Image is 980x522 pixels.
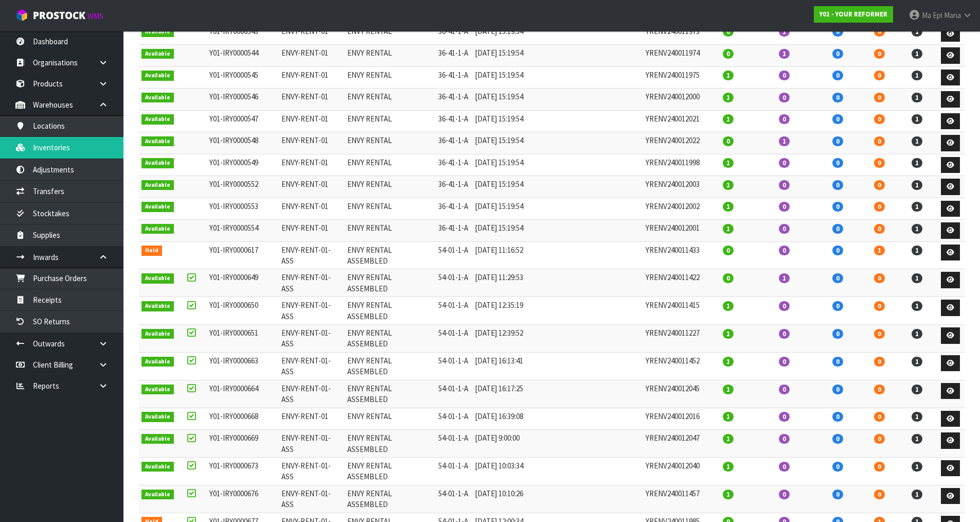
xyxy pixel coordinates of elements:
span: 0 [832,412,843,422]
td: Y01-IRY0000649 [207,269,279,297]
span: 0 [723,49,734,59]
span: 0 [832,49,843,59]
td: Y01-IRY0000664 [207,380,279,408]
span: 0 [874,180,885,190]
td: Y01-IRY0000548 [207,132,279,154]
td: 54-01-1-A [436,380,472,408]
span: 0 [779,412,790,422]
span: Available [141,202,174,212]
td: YRENV240011422 [643,269,702,297]
td: Y01-IRY0000547 [207,110,279,132]
span: 1 [912,462,922,472]
td: ENVY RENTAL [345,408,436,430]
span: 0 [779,114,790,124]
span: 0 [832,434,843,444]
td: Y01-IRY0000544 [207,45,279,67]
td: Y01-IRY0000552 [207,176,279,198]
td: [DATE] 16:39:08 [472,408,543,430]
span: 0 [874,202,885,212]
span: 1 [912,273,922,283]
span: 1 [874,246,885,255]
span: Held [141,246,162,256]
td: ENVY-RENT-01 [279,198,345,220]
td: ENVY RENTAL [345,132,436,154]
span: Available [141,114,174,125]
td: ENVY-RENT-01-ASS [279,325,345,353]
td: [DATE] 15:19:54 [472,110,543,132]
td: YRENV240012002 [643,198,702,220]
td: Y01-IRY0000617 [207,241,279,269]
span: 0 [874,385,885,394]
td: Y01-IRY0000546 [207,89,279,111]
td: 36-41-1-A [436,23,472,45]
td: [DATE] 16:13:41 [472,352,543,380]
span: ProStock [33,9,85,22]
span: Available [141,180,174,190]
span: Available [141,224,174,234]
span: 1 [723,180,734,190]
span: 1 [912,158,922,168]
td: ENVY-RENT-01-ASS [279,241,345,269]
td: ENVY-RENT-01 [279,408,345,430]
span: 1 [912,224,922,234]
span: Available [141,385,174,395]
td: YRENV240011998 [643,154,702,176]
td: 54-01-1-A [436,297,472,325]
td: YRENV240012045 [643,380,702,408]
span: Available [141,434,174,444]
td: ENVY RENTAL [345,154,436,176]
span: 0 [832,224,843,234]
span: Available [141,357,174,367]
td: [DATE] 15:19:54 [472,176,543,198]
span: 0 [832,490,843,499]
span: 0 [832,385,843,394]
td: ENVY RENTAL [345,89,436,111]
span: 0 [779,71,790,80]
span: 1 [912,385,922,394]
span: 0 [723,27,734,37]
span: 0 [779,93,790,102]
td: 36-41-1-A [436,66,472,89]
span: 1 [912,301,922,311]
td: Y01-IRY0000554 [207,220,279,242]
td: ENVY RENTAL ASSEMBLED [345,430,436,458]
span: 0 [874,49,885,59]
span: 1 [912,329,922,339]
td: ENVY RENTAL ASSEMBLED [345,241,436,269]
span: 0 [779,357,790,367]
td: ENVY RENTAL [345,66,436,89]
td: ENVY RENTAL [345,45,436,67]
td: YRENV240011975 [643,66,702,89]
td: Y01-IRY0000651 [207,325,279,353]
span: 0 [874,412,885,422]
span: 0 [832,462,843,472]
td: ENVY RENTAL ASSEMBLED [345,485,436,513]
td: 36-41-1-A [436,89,472,111]
td: ENVY RENTAL ASSEMBLED [345,457,436,485]
span: 1 [723,202,734,212]
td: YRENV240012000 [643,89,702,111]
td: ENVY-RENT-01-ASS [279,380,345,408]
td: 54-01-1-A [436,325,472,353]
td: ENVY RENTAL [345,110,436,132]
span: 0 [723,136,734,146]
span: 0 [832,27,843,37]
span: 1 [912,412,922,422]
span: 0 [832,273,843,283]
span: Available [141,329,174,339]
td: 54-01-1-A [436,457,472,485]
td: ENVY RENTAL [345,176,436,198]
span: 0 [723,273,734,283]
td: ENVY RENTAL [345,23,436,45]
span: 0 [832,93,843,102]
span: Available [141,49,174,59]
span: 1 [723,114,734,124]
span: 0 [779,202,790,212]
span: 0 [832,71,843,80]
td: YRENV240012022 [643,132,702,154]
td: YRENV240011974 [643,45,702,67]
td: ENVY-RENT-01-ASS [279,269,345,297]
span: 1 [912,49,922,59]
td: [DATE] 15:19:54 [472,23,543,45]
span: 0 [874,71,885,80]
